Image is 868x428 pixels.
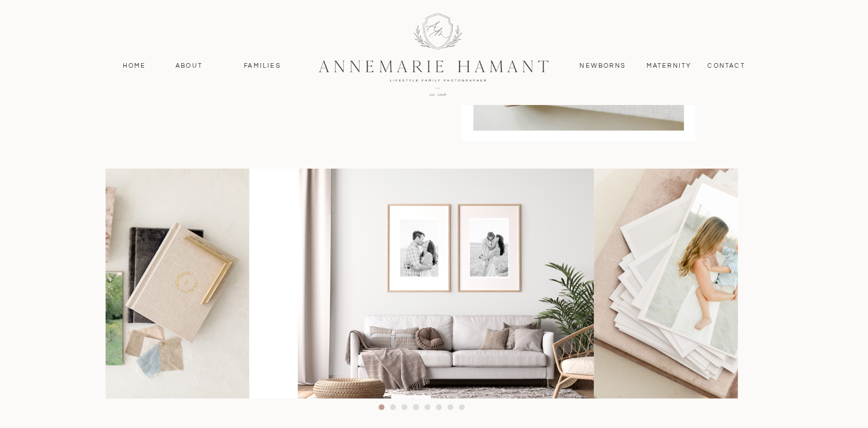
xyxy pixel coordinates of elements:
li: Page dot 5 [425,404,430,410]
a: Newborns [575,61,630,71]
li: Page dot 3 [402,404,407,410]
a: MAternity [647,61,691,71]
a: Home [118,61,151,71]
a: About [173,61,206,71]
li: Page dot 7 [447,404,453,410]
li: Page dot 8 [459,404,465,410]
a: Families [237,61,289,71]
li: Page dot 4 [413,404,419,410]
li: Page dot 6 [436,404,442,410]
li: Page dot 2 [390,404,396,410]
li: Page dot 1 [379,404,384,410]
a: contact [702,61,752,71]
